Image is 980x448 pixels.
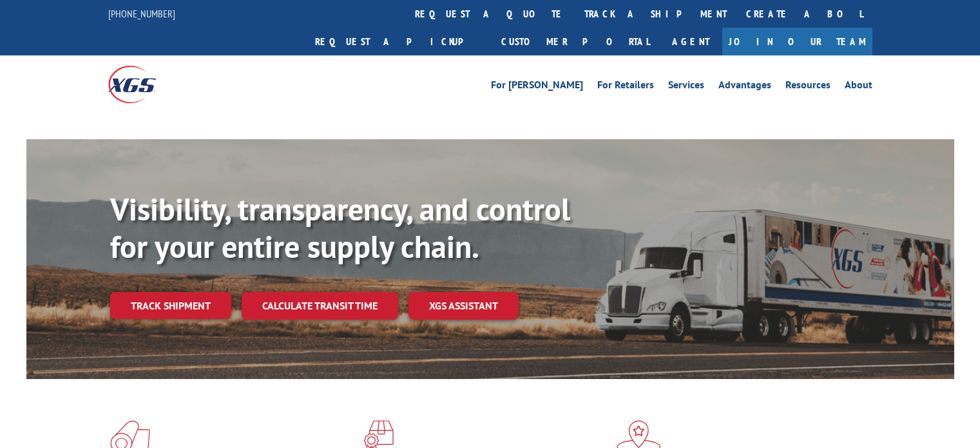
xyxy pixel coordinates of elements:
[305,28,492,55] a: Request a pickup
[108,7,175,20] a: [PHONE_NUMBER]
[408,292,519,320] a: XGS ASSISTANT
[492,28,659,55] a: Customer Portal
[722,28,872,55] a: Join Our Team
[785,80,831,94] a: Resources
[110,189,570,266] b: Visibility, transparency, and control for your entire supply chain.
[110,292,231,319] a: Track shipment
[718,80,771,94] a: Advantages
[659,28,722,55] a: Agent
[597,80,654,94] a: For Retailers
[845,80,872,94] a: About
[668,80,704,94] a: Services
[242,292,398,320] a: Calculate transit time
[491,80,583,94] a: For [PERSON_NAME]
